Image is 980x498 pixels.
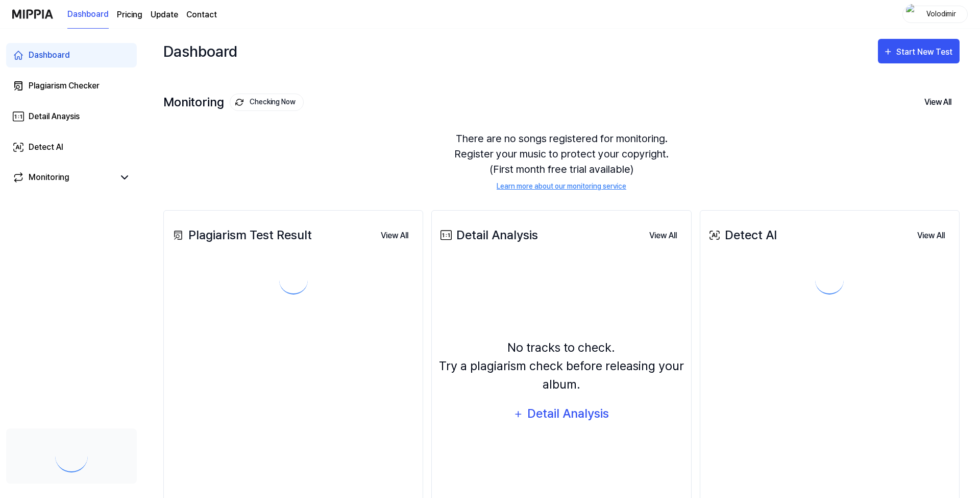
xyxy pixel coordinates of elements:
[6,43,137,67] a: Dashboard
[641,225,685,246] a: View All
[170,226,312,244] div: Plagiarism Test Result
[6,74,137,98] a: Plagiarism Checker
[909,225,953,246] a: View All
[235,98,243,106] img: monitoring Icon
[896,46,954,59] div: Start New Test
[29,49,70,61] div: Dashboard
[6,104,137,129] a: Detail Anaysis
[916,92,960,113] button: View All
[878,39,960,63] button: Start New Test
[117,9,142,21] a: Pricing
[67,1,109,29] a: Dashboard
[921,8,961,19] div: Volodimir
[909,225,953,246] button: View All
[163,94,304,111] div: Monitoring
[706,226,777,244] div: Detect AI
[373,225,416,246] button: View All
[641,225,685,246] button: View All
[163,39,237,63] div: Dashboard
[438,338,684,394] div: No tracks to check. Try a plagiarism check before releasing your album.
[527,404,610,423] div: Detail Analysis
[230,94,304,111] button: Checking Now
[902,6,968,23] button: profileVolodimir
[29,141,63,153] div: Detect AI
[151,9,178,21] a: Update
[29,171,69,184] div: Monitoring
[507,402,616,426] button: Detail Analysis
[12,171,114,184] a: Monitoring
[438,226,538,244] div: Detail Analysis
[163,119,960,204] div: There are no songs registered for monitoring. Register your music to protect your copyright. (Fir...
[6,135,137,160] a: Detect AI
[497,181,626,192] a: Learn more about our monitoring service
[29,110,80,123] div: Detail Anaysis
[29,80,100,92] div: Plagiarism Checker
[906,4,918,25] img: profile
[373,225,416,246] a: View All
[186,9,217,21] a: Contact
